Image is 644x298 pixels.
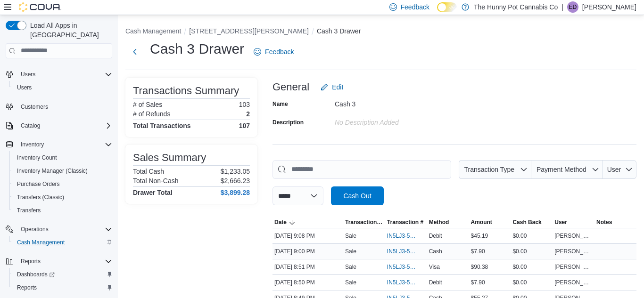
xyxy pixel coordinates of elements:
[343,217,385,228] button: Transaction Type
[125,42,144,61] button: Next
[345,263,356,271] p: Sale
[471,263,488,271] span: $90.38
[471,248,485,255] span: $7.90
[272,119,304,126] label: Description
[554,248,593,255] span: [PERSON_NAME]
[387,248,416,255] span: IN5LJ3-5753412
[335,115,461,126] div: No Description added
[272,277,343,288] div: [DATE] 8:50 PM
[17,69,112,80] span: Users
[2,138,116,151] button: Inventory
[17,101,112,113] span: Customers
[387,279,416,286] span: IN5LJ3-5753328
[17,69,39,80] button: Users
[582,1,636,13] p: [PERSON_NAME]
[554,218,567,226] span: User
[554,279,593,286] span: [PERSON_NAME]
[511,246,553,257] div: $0.00
[603,160,636,179] button: User
[17,256,112,267] span: Reports
[427,217,469,228] button: Method
[343,191,371,201] span: Cash Out
[21,258,41,265] span: Reports
[17,180,60,188] span: Purchase Orders
[272,160,451,179] input: This is a search bar. As you type, the results lower in the page will automatically filter.
[387,261,425,273] button: IN5LJ3-5753337
[133,177,179,185] h6: Total Non-Cash
[246,110,250,118] p: 2
[2,100,116,113] button: Customers
[345,248,356,255] p: Sale
[17,101,52,113] a: Customers
[13,82,112,93] span: Users
[13,282,112,293] span: Reports
[561,1,563,13] p: |
[459,160,531,179] button: Transaction Type
[17,224,52,235] button: Operations
[2,119,116,132] button: Catalog
[150,40,244,58] h1: Cash 3 Drawer
[239,101,250,108] p: 103
[511,230,553,242] div: $0.00
[345,279,356,286] p: Sale
[21,141,44,148] span: Inventory
[387,232,416,240] span: IN5LJ3-5753476
[387,263,416,271] span: IN5LJ3-5753337
[13,192,112,203] span: Transfers (Classic)
[511,261,553,273] div: $0.00
[133,189,173,196] h4: Drawer Total
[133,152,206,163] h3: Sales Summary
[569,1,577,13] span: ED
[2,223,116,236] button: Operations
[272,230,343,242] div: [DATE] 9:08 PM
[9,177,116,191] button: Purchase Orders
[26,21,112,40] span: Load All Apps in [GEOGRAPHIC_DATA]
[17,120,112,131] span: Catalog
[437,2,457,12] input: Dark Mode
[332,82,343,92] span: Edit
[274,218,287,226] span: Date
[17,84,32,91] span: Users
[401,2,429,12] span: Feedback
[429,248,442,255] span: Cash
[2,68,116,81] button: Users
[554,263,593,271] span: [PERSON_NAME]
[17,284,37,291] span: Reports
[345,218,383,226] span: Transaction Type
[387,218,423,226] span: Transaction #
[471,279,485,286] span: $7.90
[317,78,347,97] button: Edit
[9,268,116,281] a: Dashboards
[9,204,116,217] button: Transfers
[272,100,288,108] label: Name
[13,237,68,248] a: Cash Management
[9,236,116,249] button: Cash Management
[133,101,162,108] h6: # of Sales
[13,192,68,203] a: Transfers (Classic)
[387,246,425,257] button: IN5LJ3-5753412
[471,218,492,226] span: Amount
[13,205,44,216] a: Transfers
[17,139,112,150] span: Inventory
[239,122,250,129] h4: 107
[429,232,442,240] span: Debit
[17,120,44,131] button: Catalog
[531,160,603,179] button: Payment Method
[133,110,170,118] h6: # of Refunds
[335,97,461,108] div: Cash 3
[13,82,35,93] a: Users
[9,281,116,294] button: Reports
[511,277,553,288] div: $0.00
[471,232,488,240] span: $45.19
[13,205,112,216] span: Transfers
[21,103,48,111] span: Customers
[13,237,112,248] span: Cash Management
[13,165,91,177] a: Inventory Manager (Classic)
[9,81,116,94] button: Users
[537,166,586,173] span: Payment Method
[385,217,427,228] button: Transaction #
[13,152,61,163] a: Inventory Count
[21,122,40,129] span: Catalog
[125,26,636,38] nav: An example of EuiBreadcrumbs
